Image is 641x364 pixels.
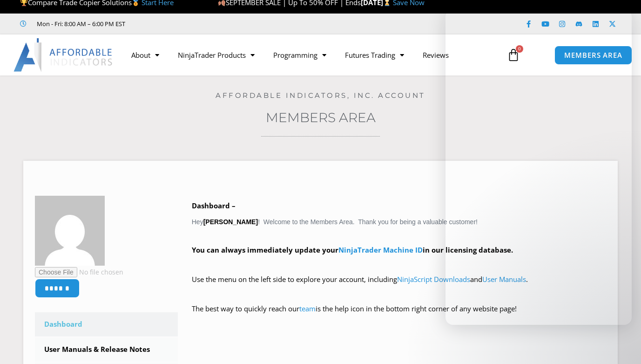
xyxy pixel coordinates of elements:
[609,332,632,355] iframe: Intercom live chat
[35,196,105,266] img: e4fcb7e393c7f362cce49791d46e72b864b06ef1a2d5e23dd6dae2c4c5f7ae6b
[413,44,458,66] a: Reviews
[138,19,278,28] iframe: Customer reviews powered by Trustpilot
[299,304,316,313] a: team
[13,38,114,72] img: LogoAI | Affordable Indicators – NinjaTrader
[336,44,413,66] a: Futures Trading
[203,218,258,226] strong: [PERSON_NAME]
[397,275,470,284] a: NinjaScript Downloads
[192,201,236,210] b: Dashboard –
[266,110,376,125] a: Members Area
[192,302,606,329] p: The best way to quickly reach our is the help icon in the bottom right corner of any website page!
[122,44,500,66] nav: Menu
[34,18,125,29] span: Mon - Fri: 8:00 AM – 6:00 PM EST
[169,44,264,66] a: NinjaTrader Products
[192,245,513,254] strong: You can always immediately update your in our licensing database.
[122,44,169,66] a: About
[192,273,606,299] p: Use the menu on the left side to explore your account, including and .
[35,312,178,337] a: Dashboard
[264,44,336,66] a: Programming
[35,337,178,362] a: User Manuals & Release Notes
[338,245,423,254] a: NinjaTrader Machine ID
[192,199,606,329] div: Hey ! Welcome to the Members Area. Thank you for being a valuable customer!
[216,91,425,100] a: Affordable Indicators, Inc. Account
[445,9,632,325] iframe: Intercom live chat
